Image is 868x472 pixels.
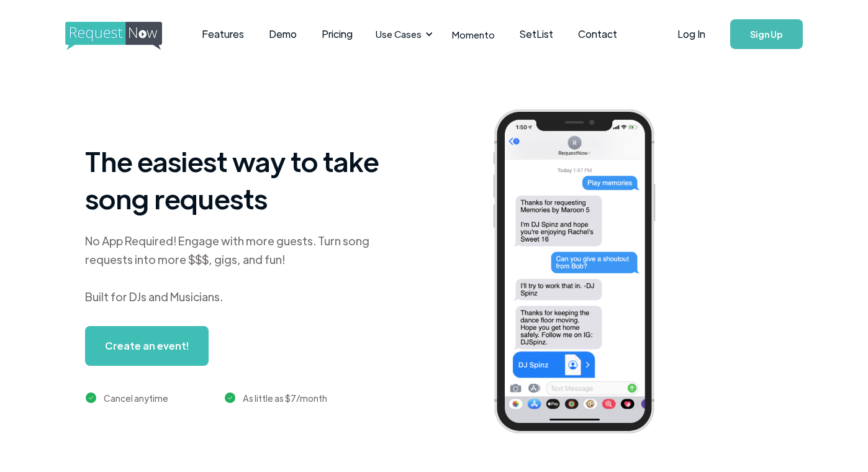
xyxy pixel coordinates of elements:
div: Use Cases [376,27,422,41]
a: Demo [256,15,309,53]
a: Pricing [309,15,365,53]
div: As little as $7/month [243,391,327,406]
img: green checkmark [225,393,235,403]
div: Cancel anytime [104,391,168,406]
a: SetList [507,15,566,53]
a: Momento [440,16,507,53]
a: Create an event! [85,326,209,366]
img: requestnow logo [65,22,185,50]
img: green checkmark [86,393,96,403]
div: No App Required! Engage with more guests. Turn song requests into more $$$, gigs, and fun! Built ... [85,232,396,306]
a: home [65,22,158,47]
a: Features [189,15,256,53]
h1: The easiest way to take song requests [85,142,396,217]
a: Log In [665,12,718,56]
a: Contact [566,15,630,53]
div: Use Cases [368,15,436,53]
img: iphone screenshot [479,101,689,447]
a: Sign Up [730,19,803,49]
